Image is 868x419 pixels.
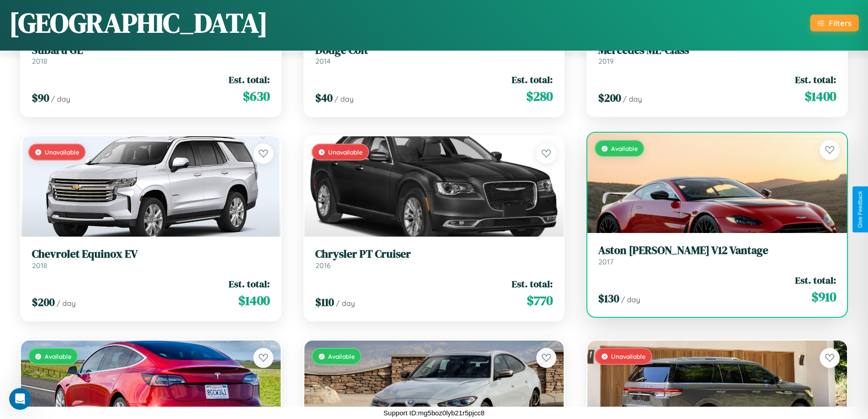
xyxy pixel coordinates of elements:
span: $ 1400 [238,291,270,310]
span: Unavailable [328,148,363,156]
span: $ 200 [32,295,55,310]
span: $ 630 [243,87,270,105]
span: $ 130 [598,291,619,306]
span: / day [334,94,354,103]
button: Filters [810,15,859,31]
span: Available [328,352,355,360]
a: Mercedes ML-Class2019 [598,44,836,66]
span: $ 910 [812,288,836,306]
a: Dodge Colt2014 [315,44,553,66]
span: $ 200 [598,90,621,105]
span: 2016 [315,261,331,270]
span: / day [56,299,76,308]
span: 2017 [598,257,613,266]
div: Give Feedback [857,191,863,228]
a: Aston [PERSON_NAME] V12 Vantage2017 [598,244,836,266]
span: Est. total: [229,73,270,86]
span: $ 90 [32,90,49,105]
span: Est. total: [229,277,270,290]
h1: [GEOGRAPHIC_DATA] [9,4,268,41]
iframe: Intercom live chat [9,388,31,410]
h3: Aston [PERSON_NAME] V12 Vantage [598,244,836,257]
span: Est. total: [512,73,553,86]
p: Support ID: mg5boz0lyb21r5pjcc8 [384,407,485,419]
span: / day [621,295,640,304]
span: $ 110 [315,295,334,310]
span: $ 770 [527,291,553,310]
span: / day [336,299,355,308]
span: Available [611,145,638,152]
span: 2019 [598,57,614,66]
div: Filters [829,18,852,28]
span: / day [51,94,70,103]
a: Chrysler PT Cruiser2016 [315,248,553,270]
span: Est. total: [795,274,836,287]
span: Est. total: [795,73,836,86]
a: Subaru GL2018 [32,44,270,66]
span: 2014 [315,57,331,66]
span: / day [623,94,642,103]
h3: Chrysler PT Cruiser [315,248,553,261]
span: 2018 [32,57,47,66]
span: Unavailable [45,148,79,156]
span: $ 280 [526,87,553,105]
span: Est. total: [512,277,553,290]
span: Available [45,352,72,360]
h3: Chevrolet Equinox EV [32,248,270,261]
span: Unavailable [611,352,646,360]
span: 2018 [32,261,47,270]
span: $ 40 [315,90,333,105]
a: Chevrolet Equinox EV2018 [32,248,270,270]
span: $ 1400 [805,87,836,105]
